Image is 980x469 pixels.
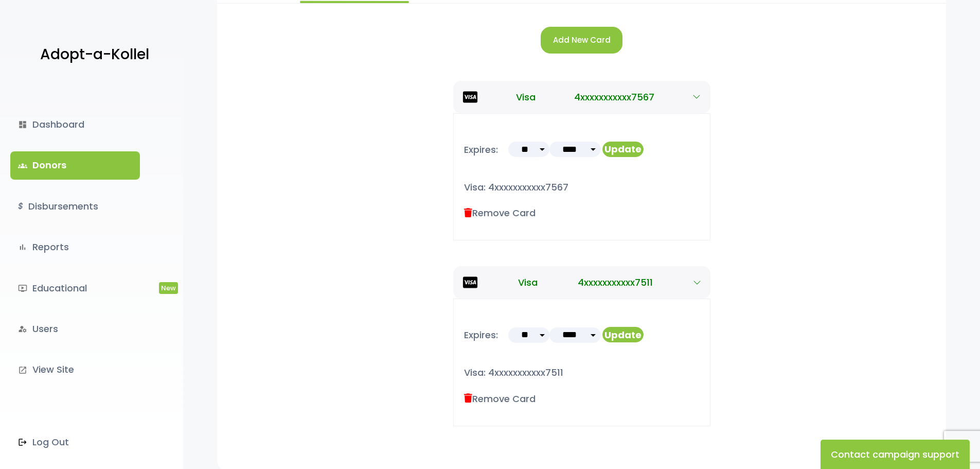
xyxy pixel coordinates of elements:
[10,111,140,138] a: dashboardDashboard
[18,161,27,170] span: groups
[18,199,23,214] i: $
[35,30,149,80] a: Adopt-a-Kollel
[464,327,498,353] p: Expires:
[602,142,644,157] button: Update
[518,275,538,289] span: Visa
[464,179,700,196] p: Visa: 4xxxxxxxxxxx7567
[574,90,654,104] span: 4xxxxxxxxxxx7567
[10,428,140,456] a: Log Out
[10,274,140,302] a: ondemand_videoEducationalNew
[18,366,27,375] i: launch
[541,27,622,54] button: Add New Card
[10,193,140,220] a: $Disbursements
[464,364,700,381] p: Visa: 4xxxxxxxxxxx7511
[10,151,140,179] a: groupsDonors
[40,42,149,67] p: Adopt-a-Kollel
[578,275,653,289] span: 4xxxxxxxxxxx7511
[159,282,178,294] span: New
[464,206,536,220] label: Remove Card
[10,315,140,343] a: manage_accountsUsers
[18,284,27,293] i: ondemand_video
[821,440,970,469] button: Contact campaign support
[464,392,536,406] label: Remove Card
[453,81,710,113] button: Visa 4xxxxxxxxxxx7567
[464,142,498,168] p: Expires:
[10,233,140,261] a: bar_chartReports
[10,356,140,384] a: launchView Site
[453,266,710,299] button: Visa 4xxxxxxxxxxx7511
[18,324,27,334] i: manage_accounts
[602,327,644,342] button: Update
[516,90,536,104] span: Visa
[18,242,27,252] i: bar_chart
[18,120,27,129] i: dashboard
